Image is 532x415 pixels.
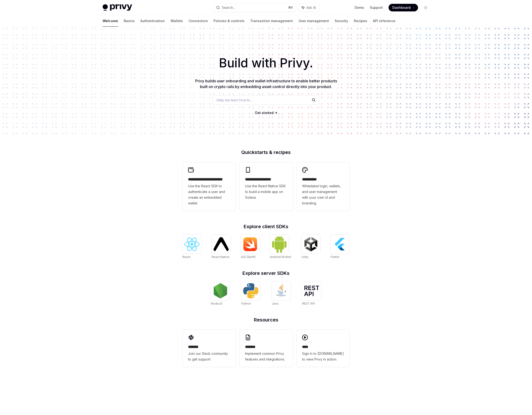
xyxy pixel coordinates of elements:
[8,54,524,72] h1: Build with Privy.
[250,15,293,27] a: Transaction management
[272,281,291,306] a: JavaJava
[302,281,321,306] a: REST APIREST API
[389,4,418,11] a: Dashboard
[243,283,258,298] img: Python
[302,351,344,362] span: Sign in to [DOMAIN_NAME] to view Privy in action.
[195,79,337,89] span: Privy builds user onboarding and wallet infrastructure to enable better products built on crypto ...
[304,286,319,296] img: REST API
[212,255,229,259] span: React Native
[255,110,274,115] a: Get started
[301,235,320,259] a: UnityUnity
[370,5,383,10] a: Support
[182,235,201,259] a: ReactReact
[288,6,293,10] span: ⌘ K
[335,15,348,27] a: Security
[182,255,190,259] span: React
[245,183,287,200] span: Use the React Native SDK to build a mobile app on Solana.
[182,317,350,322] h2: Resources
[302,183,344,206] span: Whitelabel login, wallets, and user management with your own UI and branding.
[222,5,235,10] div: Search...
[188,351,230,362] span: Join our Slack community to get support.
[103,15,118,27] a: Welcome
[214,15,244,27] a: Policies & controls
[243,237,258,251] img: iOS (Swift)
[211,281,230,306] a: NodeJSNodeJS
[306,5,316,10] span: Ask AI
[272,302,278,305] span: Java
[303,237,318,252] img: Unity
[332,237,348,252] img: Flutter
[241,255,256,259] span: iOS (Swift)
[189,15,208,27] a: Connectors
[213,3,296,12] button: Search...⌘K
[217,98,253,103] span: Help me learn how to…
[301,255,309,259] span: Unity
[422,4,429,11] button: Toggle dark mode
[241,235,260,259] a: iOS (Swift)iOS (Swift)
[182,224,350,229] h2: Explore client SDKs
[182,150,350,155] h2: Quickstarts & recipes
[184,237,199,251] img: React
[211,302,222,305] span: NodeJS
[182,271,350,276] h2: Explore server SDKs
[214,237,229,251] img: React Native
[124,15,135,27] a: Basics
[274,283,289,298] img: Java
[171,15,183,27] a: Wallets
[270,255,291,259] span: Android (Kotlin)
[331,255,339,259] span: Flutter
[355,5,364,10] a: Demo
[213,283,228,298] img: NodeJS
[212,235,231,259] a: React NativeReact Native
[270,235,291,259] a: Android (Kotlin)Android (Kotlin)
[296,162,350,211] a: **** *****Whitelabel login, wallets, and user management with your own UI and branding.
[299,15,329,27] a: User management
[140,15,165,27] a: Authentication
[302,302,315,305] span: REST API
[296,330,350,367] a: ****Sign in to [DOMAIN_NAME] to view Privy in action.
[239,162,293,211] a: **** **** **** ***Use the React Native SDK to build a mobile app on Solana.
[373,15,395,27] a: API reference
[241,281,260,306] a: PythonPython
[392,5,411,10] span: Dashboard
[298,3,319,12] button: Ask AI
[331,235,350,259] a: FlutterFlutter
[241,302,251,305] span: Python
[245,351,287,362] span: Implement common Privy features and integrations.
[182,330,236,367] a: **** **Join our Slack community to get support.
[239,330,293,367] a: **** **Implement common Privy features and integrations.
[255,111,274,115] span: Get started
[272,235,287,253] img: Android (Kotlin)
[188,183,230,206] span: Use the React SDK to authenticate a user and create an embedded wallet.
[103,4,132,11] img: light logo
[354,15,367,27] a: Recipes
